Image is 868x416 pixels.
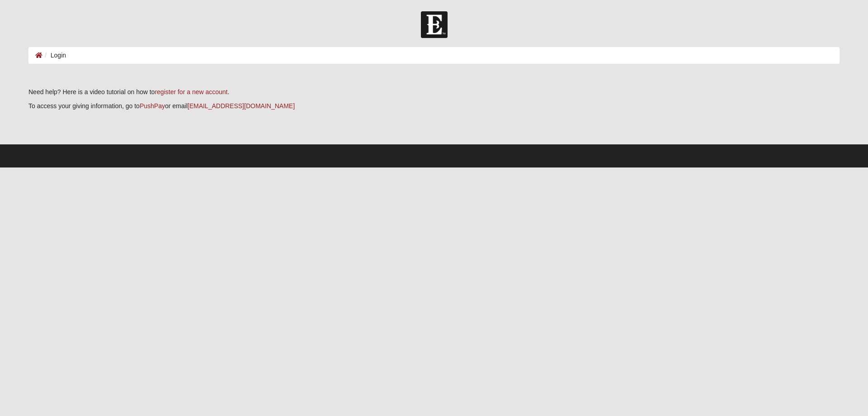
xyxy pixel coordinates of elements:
[140,102,165,110] a: PushPay
[188,102,295,110] a: [EMAIL_ADDRESS][DOMAIN_NAME]
[421,11,448,38] img: Church of Eleven22 Logo
[155,88,227,96] a: register for a new account
[42,51,66,60] li: Login
[28,87,840,97] p: Need help? Here is a video tutorial on how to .
[28,101,840,111] p: To access your giving information, go to or email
